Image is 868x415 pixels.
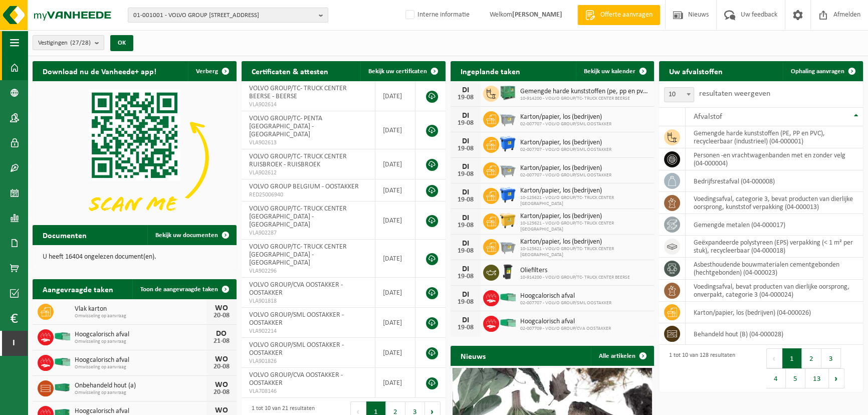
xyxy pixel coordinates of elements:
[75,305,206,313] span: Vlak karton
[456,291,476,299] div: DI
[75,364,206,370] span: Omwisseling op aanvraag
[766,348,782,368] button: Previous
[456,196,476,203] div: 19-08
[249,387,367,395] span: VLA708146
[456,94,476,101] div: 19-08
[75,356,206,364] span: Hoogcalorisch afval
[211,406,232,414] div: WO
[520,96,649,102] span: 10-914200 - VOLVO GROUP/TC- TRUCK CENTER BEERSE
[686,236,863,258] td: geëxpandeerde polystyreen (EPS) verpakking (< 1 m² per stuk), recycleerbaar (04-000018)
[211,312,232,319] div: 20-08
[686,302,863,323] td: karton/papier, los (bedrijven) (04-000026)
[211,363,232,370] div: 20-08
[499,293,516,302] img: HK-XP-30-GN-00
[33,35,104,50] button: Vestigingen(27/28)
[598,10,655,20] span: Offerte aanvragen
[664,347,735,389] div: 1 tot 10 van 128 resultaten
[249,267,367,275] span: VLA902296
[75,313,206,319] span: Omwisseling op aanvraag
[249,281,343,297] span: VOLVO GROUP/CVA OOSTAKKER - OOSTAKKER
[403,8,470,23] label: Interne informatie
[375,201,416,240] td: [DATE]
[155,232,218,239] span: Bekijk uw documenten
[249,341,344,357] span: VOLVO GROUP/SML OOSTAKKER - OOSTAKKER
[664,87,694,102] span: 10
[520,195,649,207] span: 10-125621 - VOLVO GROUP/TC- TRUCK CENTER [GEOGRAPHIC_DATA]
[375,149,416,179] td: [DATE]
[33,61,166,81] h2: Download nu de Vanheede+ app!
[499,135,516,152] img: WB-1100-HPE-BE-01
[451,346,496,365] h2: Nieuws
[375,111,416,149] td: [DATE]
[802,348,821,368] button: 2
[249,139,367,147] span: VLA902613
[211,355,232,363] div: WO
[456,86,476,94] div: DI
[693,113,722,121] span: Afvalstof
[70,40,91,46] count: (27/28)
[54,332,71,341] img: HK-XP-30-GN-00
[133,8,315,23] span: 01-001001 - VOLVO GROUP [STREET_ADDRESS]
[196,68,218,75] span: Verberg
[368,68,427,75] span: Bekijk uw certificaten
[33,279,123,299] h2: Aangevraagde taken
[110,35,133,51] button: OK
[456,222,476,229] div: 19-08
[520,292,611,300] span: Hoogcalorisch afval
[211,389,232,396] div: 20-08
[783,61,862,81] a: Ophaling aanvragen
[147,225,236,245] a: Bekijk uw documenten
[249,115,322,138] span: VOLVO GROUP/TC- PENTA [GEOGRAPHIC_DATA] - [GEOGRAPHIC_DATA]
[499,161,516,178] img: WB-2500-GAL-GY-01
[249,153,347,168] span: VOLVO GROUP/TC- TRUCK CENTER RUISBROEK - RUISBROEK
[249,183,359,190] span: VOLVO GROUP BELGIUM - OOSTAKKER
[249,243,347,267] span: VOLVO GROUP/TC- TRUCK CENTER [GEOGRAPHIC_DATA] - [GEOGRAPHIC_DATA]
[456,163,476,171] div: DI
[211,304,232,312] div: WO
[686,258,863,280] td: asbesthoudende bouwmaterialen cementgebonden (hechtgebonden) (04-000023)
[128,8,328,23] button: 01-001001 - VOLVO GROUP [STREET_ADDRESS]
[520,267,630,275] span: Oliefilters
[375,368,416,398] td: [DATE]
[520,172,611,178] span: 02-007707 - VOLVO GROUP/SML OOSTAKKER
[520,246,649,258] span: 10-125621 - VOLVO GROUP/TC- TRUCK CENTER [GEOGRAPHIC_DATA]
[375,240,416,278] td: [DATE]
[499,318,516,327] img: HK-XP-30-GN-00
[54,383,71,392] img: HK-XC-40-GN-00
[686,148,863,170] td: personen -en vrachtwagenbanden met en zonder velg (04-000004)
[686,214,863,236] td: gemengde metalen (04-000017)
[456,120,476,127] div: 19-08
[33,225,97,245] h2: Documenten
[75,331,206,339] span: Hoogcalorisch afval
[520,275,630,281] span: 10-914200 - VOLVO GROUP/TC- TRUCK CENTER BEERSE
[699,90,770,98] label: resultaten weergeven
[75,390,206,396] span: Omwisseling op aanvraag
[375,81,416,111] td: [DATE]
[188,61,236,81] button: Verberg
[499,212,516,229] img: WB-1100-HPE-YW-01
[54,357,71,366] img: HK-XP-30-GN-00
[249,357,367,365] span: VLA901826
[520,88,649,96] span: Gemengde harde kunststoffen (pe, pp en pvc), recycleerbaar (industrieel)
[456,316,476,324] div: DI
[249,311,344,327] span: VOLVO GROUP/SML OOSTAKKER - OOSTAKKER
[249,191,367,199] span: RED25006940
[33,81,237,234] img: Download de VHEPlus App
[38,36,91,51] span: Vestigingen
[686,192,863,214] td: voedingsafval, categorie 3, bevat producten van dierlijke oorsprong, kunststof verpakking (04-000...
[577,5,660,25] a: Offerte aanvragen
[211,338,232,345] div: 21-08
[140,286,218,293] span: Toon de aangevraagde taken
[584,68,635,75] span: Bekijk uw kalender
[451,61,530,81] h2: Ingeplande taken
[499,263,516,280] img: WB-0240-HPE-BK-01
[375,308,416,338] td: [DATE]
[665,88,694,102] span: 10
[520,221,649,233] span: 10-125621 - VOLVO GROUP/TC- TRUCK CENTER [GEOGRAPHIC_DATA]
[249,101,367,109] span: VLA902614
[10,331,18,356] span: I
[520,326,611,332] span: 02-007709 - VOLVO GROUP/CVA OOSTAKKER
[520,164,611,172] span: Karton/papier, los (bedrijven)
[242,61,338,81] h2: Certificaten & attesten
[766,368,786,388] button: 4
